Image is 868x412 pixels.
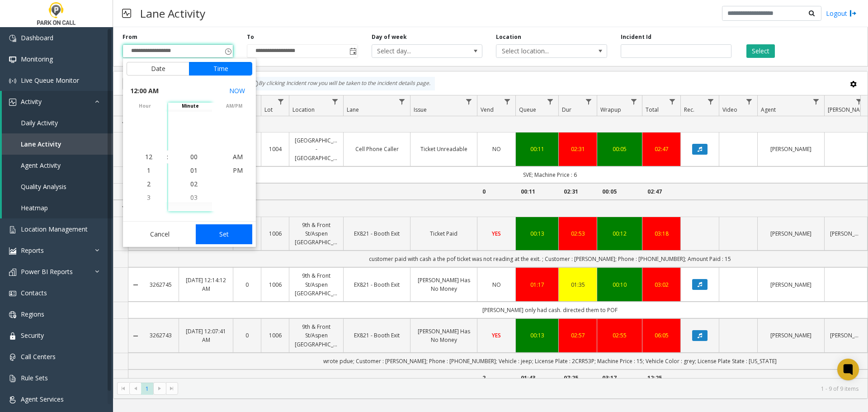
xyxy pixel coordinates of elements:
[2,91,113,112] a: Activity
[483,229,510,238] a: YES
[564,229,591,238] a: 02:53
[233,166,243,175] span: PM
[558,183,597,200] td: 02:31
[492,230,501,237] span: YES
[21,161,61,170] span: Agent Activity
[147,193,151,202] span: 3
[648,280,675,289] a: 03:02
[9,99,16,106] img: 'icon'
[853,95,865,108] a: Parker Filter Menu
[122,2,131,24] img: pageIcon
[21,331,44,340] span: Security
[414,106,427,114] span: Issue
[196,224,253,244] button: Set
[9,35,16,42] img: 'icon'
[642,183,680,200] td: 02:47
[349,229,405,238] a: EX821 - Booth Exit
[463,95,475,108] a: Issue Filter Menu
[2,197,113,218] a: Heatmap
[190,180,198,188] span: 02
[9,396,16,403] img: 'icon'
[9,226,16,233] img: 'icon'
[184,327,227,344] a: [DATE] 12:07:41 AM
[9,375,16,382] img: 'icon'
[21,395,64,403] span: Agent Services
[564,145,591,153] a: 02:31
[9,311,16,318] img: 'icon'
[515,183,558,200] td: 00:11
[21,204,48,212] span: Heatmap
[168,103,212,109] span: minute
[267,331,283,340] a: 1006
[233,152,243,161] span: AM
[416,229,472,238] a: Ticket Paid
[477,369,515,386] td: 2
[2,155,113,176] a: Agent Activity
[295,271,338,298] a: 9th & Front St/Aspen [GEOGRAPHIC_DATA]
[492,331,501,339] span: YES
[481,106,494,114] span: Vend
[372,33,407,41] label: Day of week
[621,33,651,41] label: Incident Id
[9,290,16,297] img: 'icon'
[184,276,227,293] a: [DATE] 12:14:12 AM
[642,369,680,386] td: 12:25
[147,180,151,188] span: 2
[9,56,16,63] img: 'icon'
[128,281,142,289] a: Collapse Details
[21,182,66,191] span: Quality Analysis
[830,229,862,238] a: [PERSON_NAME]
[212,103,256,109] span: AM/PM
[519,106,536,114] span: Queue
[9,332,16,340] img: 'icon'
[275,95,287,108] a: Lot Filter Menu
[564,331,591,340] a: 02:57
[830,331,862,340] a: [PERSON_NAME]
[810,95,822,108] a: Agent Filter Menu
[416,327,472,344] a: [PERSON_NAME] Has No Money
[21,246,44,255] span: Reports
[763,331,819,340] a: [PERSON_NAME]
[496,33,521,41] label: Location
[21,33,53,42] span: Dashboard
[603,280,637,289] a: 00:10
[761,106,776,114] span: Agent
[416,276,472,293] a: [PERSON_NAME] Has No Money
[521,280,553,289] div: 01:17
[190,166,198,175] span: 01
[292,106,315,114] span: Location
[722,106,737,114] span: Video
[416,145,472,153] a: Ticket Unreadable
[603,145,637,153] div: 00:05
[648,229,675,238] a: 03:18
[190,193,198,202] span: 03
[147,166,151,175] span: 1
[184,385,859,393] kendo-pager-info: 1 - 9 of 9 items
[21,140,61,148] span: Lane Activity
[492,281,501,289] span: NO
[329,95,341,108] a: Location Filter Menu
[295,322,338,349] a: 9th & Front St/Aspen [GEOGRAPHIC_DATA]
[21,352,56,361] span: Call Centers
[648,331,675,340] a: 06:05
[496,45,585,57] span: Select location...
[9,77,16,85] img: 'icon'
[267,145,283,153] a: 1004
[521,331,553,340] a: 00:13
[9,354,16,361] img: 'icon'
[483,145,510,153] a: NO
[849,9,857,18] img: logout
[264,106,273,114] span: Lot
[127,224,193,244] button: Cancel
[2,112,113,133] a: Daily Activity
[483,280,510,289] a: NO
[120,204,127,211] a: Collapse Group
[247,33,254,41] label: To
[521,229,553,238] a: 00:13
